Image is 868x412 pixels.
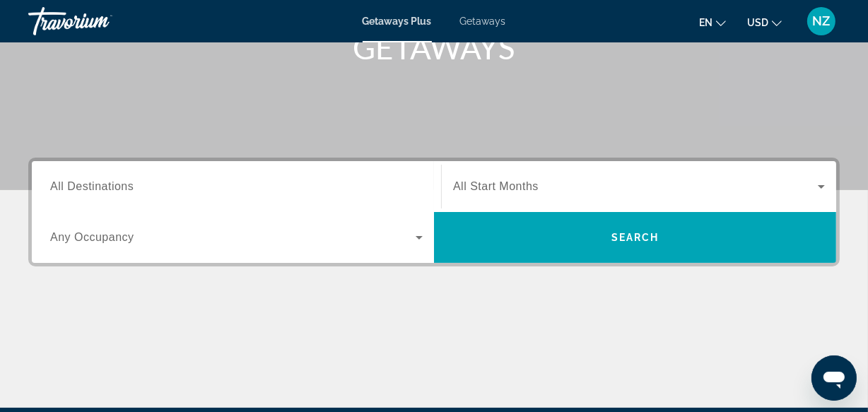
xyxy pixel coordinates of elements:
button: Search [434,212,836,263]
button: User Menu [803,6,840,36]
span: All Destinations [50,180,134,192]
span: NZ [813,14,831,28]
span: Any Occupancy [50,231,134,243]
span: USD [747,17,768,28]
a: Getaways Plus [363,16,432,27]
a: Travorium [28,3,170,40]
div: Search widget [32,161,836,263]
span: All Start Months [453,180,539,192]
span: en [699,17,712,28]
a: Getaways [460,16,506,27]
button: Change language [699,12,726,33]
button: Change currency [747,12,782,33]
span: Search [611,232,659,243]
iframe: Przycisk umożliwiający otwarcie okna komunikatora [811,355,857,401]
